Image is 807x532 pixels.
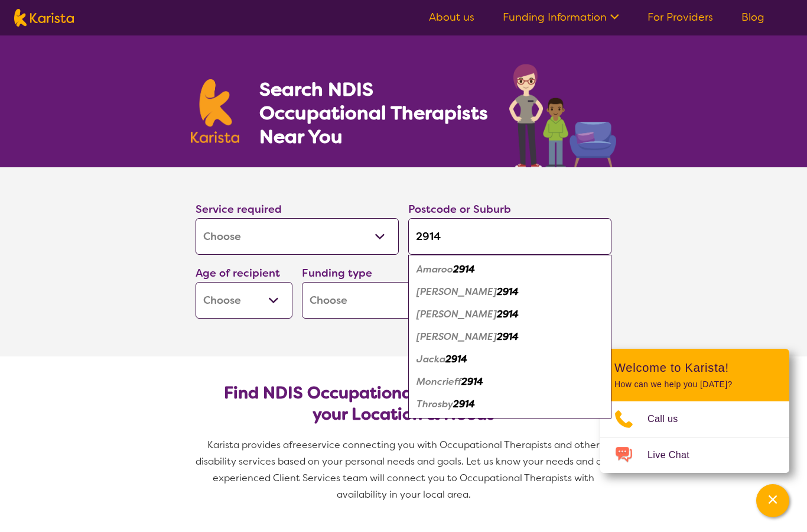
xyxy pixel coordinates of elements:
[259,77,489,148] h1: Search NDIS Occupational Therapists Near You
[647,10,713,24] a: For Providers
[196,266,280,280] label: Age of recipient
[289,439,308,451] span: free
[756,484,789,517] button: Channel Menu
[461,375,483,388] em: 2914
[614,361,775,375] h2: Welcome to Karista!
[416,330,497,343] em: [PERSON_NAME]
[191,79,239,143] img: Karista logo
[429,10,474,24] a: About us
[408,202,511,216] label: Postcode or Suburb
[614,379,775,390] p: How can we help you [DATE]?
[416,263,453,275] em: Amaroo
[414,348,606,371] div: Jacka 2914
[416,353,445,365] em: Jacka
[600,349,789,473] div: Channel Menu
[445,353,467,365] em: 2914
[509,64,616,167] img: occupational-therapy
[14,9,74,27] img: Karista logo
[196,439,614,501] span: service connecting you with Occupational Therapists and other disability services based on your p...
[414,281,606,303] div: Bonner 2914
[497,308,519,320] em: 2914
[205,382,602,425] h2: Find NDIS Occupational Therapists based on your Location & Needs
[647,410,692,428] span: Call us
[416,286,497,298] em: [PERSON_NAME]
[741,10,764,24] a: Blog
[414,258,606,281] div: Amaroo 2914
[416,398,453,410] em: Throsby
[453,263,475,275] em: 2914
[453,398,475,410] em: 2914
[414,326,606,348] div: Harrison 2914
[207,439,289,451] span: Karista provides a
[414,303,606,326] div: Forde 2914
[416,308,497,320] em: [PERSON_NAME]
[414,371,606,393] div: Moncrieff 2914
[503,10,619,24] a: Funding Information
[302,266,372,280] label: Funding type
[416,375,461,388] em: Moncrieff
[497,330,519,343] em: 2914
[497,286,519,298] em: 2914
[600,401,789,473] ul: Choose channel
[647,446,704,464] span: Live Chat
[414,393,606,416] div: Throsby 2914
[196,202,282,216] label: Service required
[408,218,611,255] input: Type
